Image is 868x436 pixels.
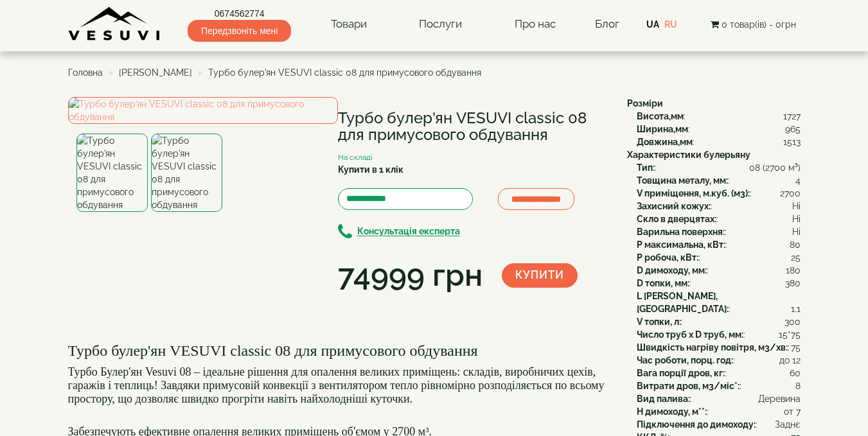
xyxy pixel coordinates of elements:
[749,161,801,174] span: 08 (2700 м³)
[637,174,801,187] div: :
[637,381,740,391] b: Витрати дров, м3/міс*:
[318,10,380,39] a: Товари
[68,365,605,405] font: Турбо Булер'ян Vesuvi 08 – ідеальне рішення для опалення великих приміщень: складів, виробничих ц...
[637,394,690,404] b: Вид палива:
[637,201,711,211] b: Захисний кожух:
[637,227,725,237] b: Варильна поверхня:
[637,225,801,238] div: :
[786,264,801,277] span: 180
[68,97,338,124] img: Турбо булер'ян VESUVI classic 08 для примусового обдування
[627,150,750,160] b: Характеристики булерьяну
[637,111,684,121] b: Висота,мм
[502,263,578,288] button: Купити
[637,290,801,315] div: :
[188,7,291,20] a: 0674562774
[637,419,756,430] b: Підключення до димоходу:
[722,19,796,30] span: 0 товар(ів) - 0грн
[792,225,801,238] span: Ні
[637,188,750,198] b: V приміщення, м.куб. (м3):
[357,227,460,237] b: Консультація експерта
[637,240,725,250] b: P максимальна, кВт:
[758,392,801,405] span: Деревина
[792,213,801,225] span: Ні
[637,341,801,354] div: :
[707,17,800,31] button: 0 товар(ів) - 0грн
[791,251,801,264] span: 25
[790,238,801,251] span: 80
[779,354,801,367] span: до 12
[637,161,801,174] div: :
[151,134,222,212] img: Турбо булер'ян VESUVI classic 08 для примусового обдування
[637,110,801,123] div: :
[637,251,801,264] div: :
[790,367,801,379] span: 60
[783,135,801,148] span: 1513
[637,162,655,173] b: Тип:
[637,238,801,251] div: :
[664,19,677,30] a: RU
[775,418,801,431] span: Заднє
[637,252,698,263] b: P робоча, кВт:
[637,123,801,135] div: :
[785,123,801,135] span: 965
[784,315,801,328] span: 300
[637,187,801,200] div: :
[795,174,801,187] span: 4
[637,418,801,431] div: :
[791,341,801,354] span: 75
[637,406,707,417] b: H димоходу, м**:
[68,67,103,78] a: Головна
[637,135,801,148] div: :
[637,264,801,277] div: :
[784,405,801,418] span: от 7
[595,17,619,30] a: Блог
[785,277,801,290] span: 380
[783,110,801,123] span: 1727
[338,110,608,144] h1: Турбо булер'ян VESUVI classic 08 для примусового обдування
[637,392,801,405] div: :
[637,405,801,418] div: :
[637,175,728,186] b: Товщина металу, мм:
[637,379,801,392] div: :
[188,20,291,42] span: Передзвоніть мені
[637,328,801,341] div: :
[637,317,681,327] b: V топки, л:
[637,265,707,275] b: D димоходу, мм:
[68,342,478,359] font: Турбо булер'ян VESUVI classic 08 для примусового обдування
[780,187,801,200] span: 2700
[76,134,148,212] img: Турбо булер'ян VESUVI classic 08 для примусового обдування
[338,163,403,176] label: Купити в 1 клік
[637,277,801,290] div: :
[779,328,801,341] span: 15*75
[637,213,801,225] div: :
[406,10,475,39] a: Послуги
[637,214,716,224] b: Скло в дверцятах:
[637,315,801,328] div: :
[791,302,801,315] span: 1.1
[338,254,483,297] div: 74999 грн
[637,200,801,213] div: :
[637,278,689,288] b: D топки, мм:
[637,368,725,378] b: Вага порції дров, кг:
[637,291,729,314] b: L [PERSON_NAME], [GEOGRAPHIC_DATA]:
[637,355,733,365] b: Час роботи, порц. год:
[795,379,801,392] span: 8
[637,342,788,353] b: Швидкість нагріву повітря, м3/хв:
[792,200,801,213] span: Ні
[637,124,688,134] b: Ширина,мм
[208,67,481,78] span: Турбо булер'ян VESUVI classic 08 для примусового обдування
[627,98,663,109] b: Розміри
[338,153,373,162] small: На складі
[637,329,743,340] b: Число труб x D труб, мм:
[637,137,693,147] b: Довжина,мм
[637,367,801,379] div: :
[646,19,659,30] a: UA
[68,6,161,42] img: content
[502,10,569,39] a: Про нас
[119,67,192,78] a: [PERSON_NAME]
[637,354,801,367] div: :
